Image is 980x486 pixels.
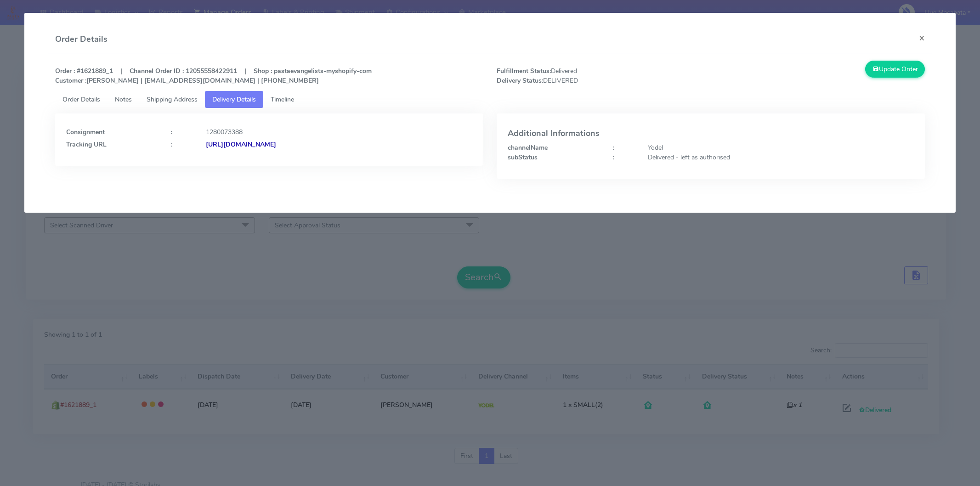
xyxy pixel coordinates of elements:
[508,129,914,138] h4: Additional Informations
[199,127,479,137] div: 1280073388
[66,128,105,136] strong: Consignment
[497,76,543,85] strong: Delivery Status:
[212,95,256,104] span: Delivery Details
[613,143,614,152] strong: :
[865,61,925,78] button: Update Order
[171,140,172,149] strong: :
[490,66,711,85] span: Delivered DELIVERED
[55,91,925,108] ul: Tabs
[641,153,921,162] div: Delivered - left as authorised
[497,67,551,75] strong: Fulfillment Status:
[55,67,372,85] strong: Order : #1621889_1 | Channel Order ID : 12055558422911 | Shop : pastaevangelists-myshopify-com [P...
[613,153,614,162] strong: :
[912,26,932,50] button: Close
[62,95,100,104] span: Order Details
[55,76,86,85] strong: Customer :
[66,140,107,149] strong: Tracking URL
[508,143,548,152] strong: channelName
[115,95,132,104] span: Notes
[55,33,108,45] h4: Order Details
[171,128,172,136] strong: :
[147,95,198,104] span: Shipping Address
[271,95,294,104] span: Timeline
[641,143,921,153] div: Yodel
[206,140,276,149] strong: [URL][DOMAIN_NAME]
[508,153,538,162] strong: subStatus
